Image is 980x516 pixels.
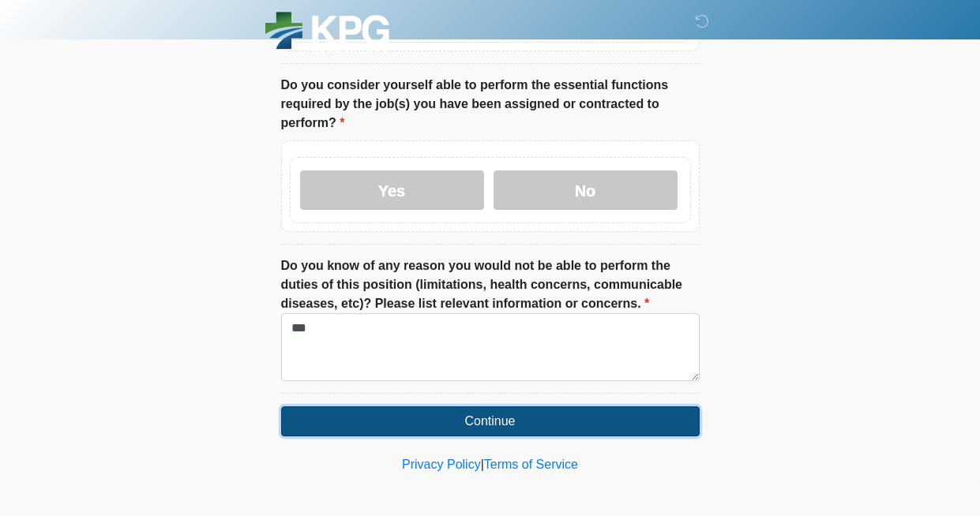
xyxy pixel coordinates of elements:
label: Yes [300,170,484,210]
label: Do you know of any reason you would not be able to perform the duties of this position (limitatio... [281,256,700,313]
img: KPG Healthcare Logo [265,12,389,54]
a: | [481,458,484,471]
a: Privacy Policy [402,458,481,471]
label: Do you consider yourself able to perform the essential functions required by the job(s) you have ... [281,76,700,133]
a: Terms of Service [484,458,578,471]
label: No [494,170,678,210]
button: Continue [281,406,700,436]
